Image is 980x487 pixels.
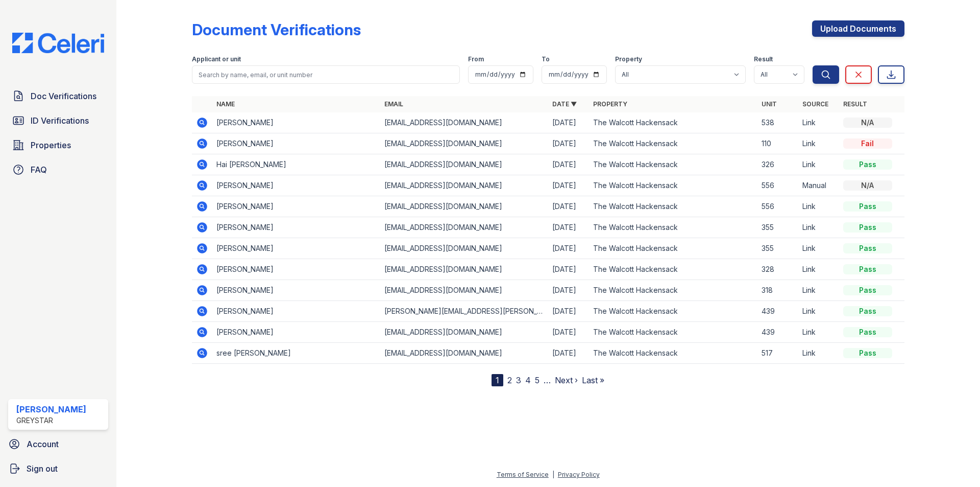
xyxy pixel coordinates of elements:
div: Pass [843,264,892,274]
label: Result [754,55,773,63]
td: 556 [757,175,798,196]
td: Link [798,133,839,154]
td: [EMAIL_ADDRESS][DOMAIN_NAME] [380,280,548,301]
td: The Walcott Hackensack [589,322,757,343]
div: Fail [843,138,892,149]
td: [PERSON_NAME] [212,322,380,343]
td: The Walcott Hackensack [589,196,757,217]
a: 3 [516,375,521,385]
a: Upload Documents [812,20,904,37]
label: Property [615,55,642,63]
td: 355 [757,217,798,238]
div: Greystar [16,415,86,426]
td: [EMAIL_ADDRESS][DOMAIN_NAME] [380,343,548,364]
td: Hai [PERSON_NAME] [212,154,380,175]
td: [PERSON_NAME] [212,301,380,322]
td: [DATE] [548,133,589,154]
div: Pass [843,159,892,170]
td: Link [798,322,839,343]
td: [PERSON_NAME] [212,280,380,301]
input: Search by name, email, or unit number [192,65,460,84]
label: Applicant or unit [192,55,241,63]
span: Account [27,438,59,450]
td: The Walcott Hackensack [589,112,757,133]
a: Sign out [4,458,112,479]
a: Date ▼ [552,100,577,108]
div: Pass [843,222,892,233]
a: Account [4,434,112,454]
td: Link [798,301,839,322]
td: [EMAIL_ADDRESS][DOMAIN_NAME] [380,133,548,154]
td: Link [798,112,839,133]
a: FAQ [8,159,108,180]
a: ID Verifications [8,110,108,131]
td: 439 [757,322,798,343]
td: Link [798,280,839,301]
td: [PERSON_NAME] [212,196,380,217]
label: To [542,55,550,63]
td: The Walcott Hackensack [589,238,757,259]
a: Name [216,100,235,108]
div: Pass [843,243,892,253]
td: 538 [757,112,798,133]
td: The Walcott Hackensack [589,301,757,322]
td: The Walcott Hackensack [589,259,757,280]
div: Pass [843,327,892,337]
td: [PERSON_NAME] [212,259,380,280]
td: [PERSON_NAME] [212,175,380,196]
td: [EMAIL_ADDRESS][DOMAIN_NAME] [380,322,548,343]
td: The Walcott Hackensack [589,175,757,196]
td: [EMAIL_ADDRESS][DOMAIN_NAME] [380,112,548,133]
span: … [544,374,551,386]
td: [PERSON_NAME] [212,133,380,154]
td: Link [798,259,839,280]
a: Next › [555,375,578,385]
div: Pass [843,285,892,295]
td: [EMAIL_ADDRESS][DOMAIN_NAME] [380,175,548,196]
span: Doc Verifications [31,90,96,102]
a: Email [384,100,403,108]
span: Properties [31,139,71,151]
td: [EMAIL_ADDRESS][DOMAIN_NAME] [380,238,548,259]
td: [DATE] [548,175,589,196]
td: Link [798,217,839,238]
td: 355 [757,238,798,259]
td: [EMAIL_ADDRESS][DOMAIN_NAME] [380,154,548,175]
a: Last » [582,375,604,385]
td: [DATE] [548,322,589,343]
td: The Walcott Hackensack [589,217,757,238]
td: [DATE] [548,280,589,301]
td: Link [798,238,839,259]
td: [DATE] [548,238,589,259]
a: Doc Verifications [8,86,108,106]
td: 110 [757,133,798,154]
td: The Walcott Hackensack [589,343,757,364]
td: Link [798,154,839,175]
td: [DATE] [548,196,589,217]
label: From [468,55,484,63]
a: Terms of Service [497,471,549,478]
div: Pass [843,306,892,316]
td: 517 [757,343,798,364]
div: 1 [492,374,503,386]
td: [DATE] [548,112,589,133]
td: [PERSON_NAME] [212,217,380,238]
td: The Walcott Hackensack [589,154,757,175]
a: 5 [535,375,540,385]
a: 4 [525,375,531,385]
td: 318 [757,280,798,301]
span: FAQ [31,164,47,176]
td: [PERSON_NAME] [212,112,380,133]
img: CE_Logo_Blue-a8612792a0a2168367f1c8372b55b34899dd931a85d93a1a3d3e32e68fde9ad4.png [4,33,112,53]
a: Privacy Policy [558,471,600,478]
td: [PERSON_NAME] [212,238,380,259]
a: Source [802,100,828,108]
td: [EMAIL_ADDRESS][DOMAIN_NAME] [380,196,548,217]
td: [DATE] [548,259,589,280]
td: 326 [757,154,798,175]
div: [PERSON_NAME] [16,403,86,415]
td: The Walcott Hackensack [589,280,757,301]
span: ID Verifications [31,114,89,127]
td: 328 [757,259,798,280]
